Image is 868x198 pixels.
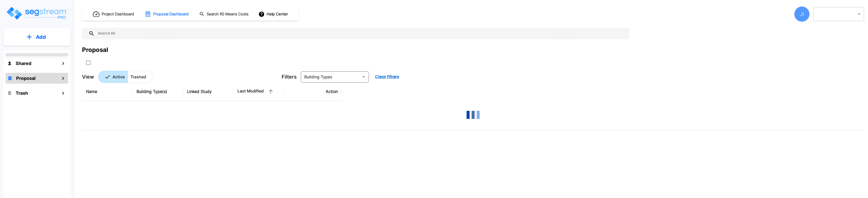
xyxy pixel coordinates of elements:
[4,30,70,44] button: Add
[16,60,31,67] h1: Shared
[82,73,94,81] p: View
[183,82,233,101] th: Linked Study
[143,9,191,19] button: Proposal Dashboard
[91,9,137,20] button: Project Dashboard
[82,45,108,54] div: Proposal
[6,6,68,20] img: Logo
[127,71,152,83] button: Trashed
[197,9,251,19] button: Search RS Means Costs
[16,75,36,82] h1: Proposal
[36,33,46,41] p: Add
[284,82,342,101] th: Action
[233,82,284,101] th: Last Modified
[132,82,183,101] th: Building Type(s)
[98,71,128,83] button: Active
[16,90,28,96] h1: Trash
[113,74,125,80] p: Active
[282,73,297,81] p: Filters
[83,58,93,68] button: SelectAll
[102,11,134,17] h1: Project Dashboard
[463,105,483,125] img: Loading
[302,73,359,80] input: Building Types
[130,74,146,80] p: Trashed
[86,88,128,94] div: Name
[373,72,401,82] button: Clear Filters
[794,7,809,22] div: JI
[153,11,188,17] h1: Proposal Dashboard
[360,73,367,80] button: Open
[95,28,627,39] input: Search All
[98,71,152,83] div: Platform
[257,9,290,19] button: Help Center
[207,11,249,17] h1: Search RS Means Costs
